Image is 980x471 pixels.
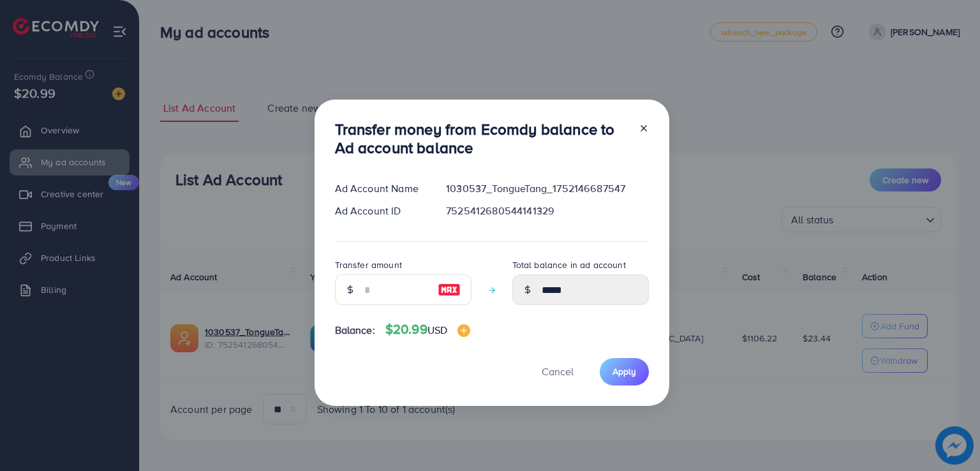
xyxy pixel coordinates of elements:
[427,323,447,337] span: USD
[512,258,626,271] label: Total balance in ad account
[457,324,470,337] img: image
[612,365,636,378] span: Apply
[335,258,402,271] label: Transfer amount
[385,322,470,338] h4: $20.99
[600,358,649,385] button: Apply
[436,204,658,218] div: 7525412680544141329
[436,181,658,196] div: 1030537_TongueTang_1752146687547
[438,282,461,297] img: image
[335,120,628,157] h3: Transfer money from Ecomdy balance to Ad account balance
[325,204,436,218] div: Ad Account ID
[526,358,590,385] button: Cancel
[542,364,574,378] span: Cancel
[325,181,436,196] div: Ad Account Name
[335,323,375,338] span: Balance:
